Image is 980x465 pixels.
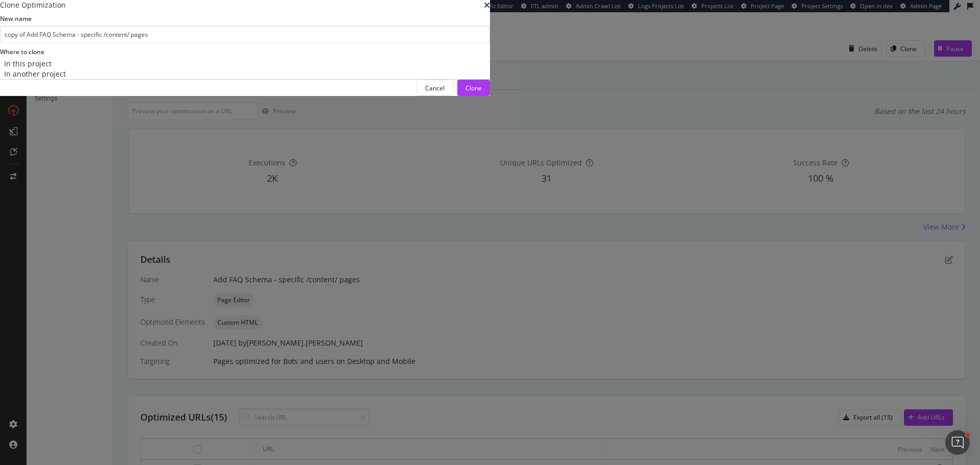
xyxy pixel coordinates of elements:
div: In this project [4,59,52,69]
div: Clone [465,84,482,92]
button: Cancel [416,80,453,96]
div: In another project [4,69,66,79]
iframe: Intercom live chat [945,430,970,455]
button: Clone [457,80,490,96]
div: Cancel [425,84,445,92]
